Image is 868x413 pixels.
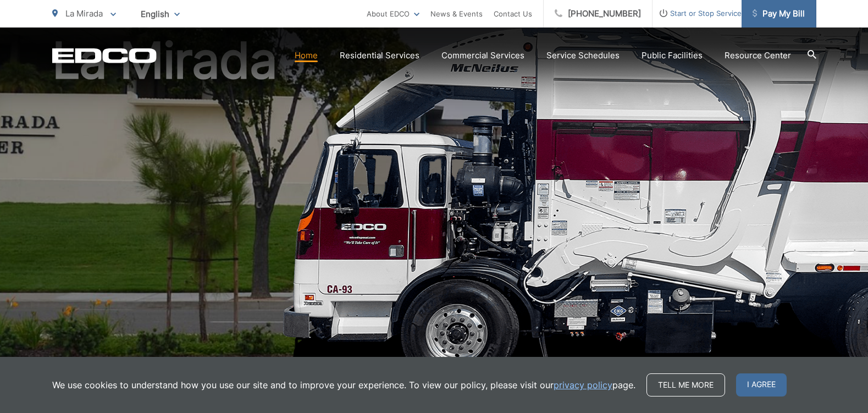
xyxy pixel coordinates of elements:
span: Pay My Bill [753,7,805,20]
a: Home [295,49,318,62]
h1: La Mirada [52,33,816,381]
span: La Mirada [65,8,103,19]
a: Resource Center [725,49,791,62]
a: Commercial Services [441,49,524,62]
a: Public Facilities [642,49,703,62]
span: English [132,4,188,24]
a: Residential Services [340,49,419,62]
a: Contact Us [494,7,532,20]
a: About EDCO [367,7,419,20]
p: We use cookies to understand how you use our site and to improve your experience. To view our pol... [52,378,635,392]
a: privacy policy [554,378,612,392]
a: Tell me more [646,373,725,397]
a: Service Schedules [546,49,620,62]
a: EDCD logo. Return to the homepage. [52,48,157,63]
a: News & Events [430,7,483,20]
